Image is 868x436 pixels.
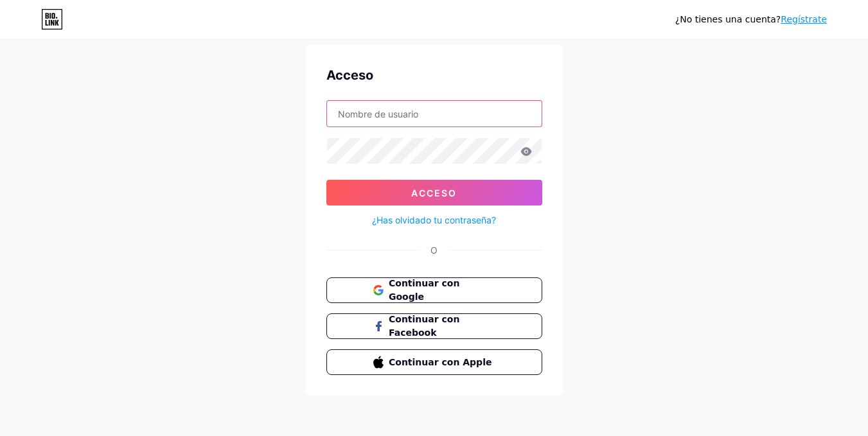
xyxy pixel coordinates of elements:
[326,349,542,375] button: Continuar con Apple
[372,214,496,225] font: ¿Has olvidado tu contraseña?
[389,357,492,367] font: Continuar con Apple
[411,187,457,198] font: Acceso
[326,313,542,339] button: Continuar con Facebook
[326,277,542,303] button: Continuar con Google
[326,67,373,83] font: Acceso
[326,180,542,205] button: Acceso
[327,101,542,126] input: Nombre de usuario
[430,245,438,256] font: O
[372,213,496,227] a: ¿Has olvidado tu contraseña?
[675,14,781,24] font: ¿No tienes una cuenta?
[389,278,459,302] font: Continuar con Google
[781,14,827,24] a: Regístrate
[389,314,459,338] font: Continuar con Facebook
